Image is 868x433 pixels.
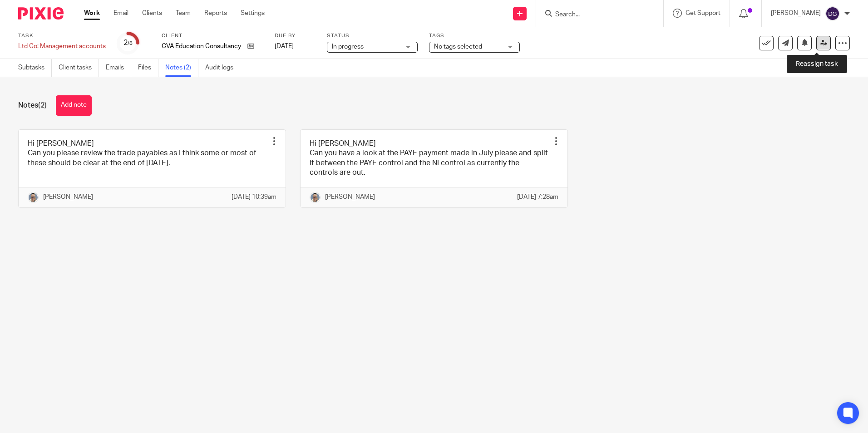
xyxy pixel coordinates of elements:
label: Status [327,32,418,39]
span: Get Support [686,10,720,16]
a: Email [113,9,128,18]
span: (2) [38,102,47,109]
img: svg%3E [825,6,840,21]
button: Add note [56,95,92,116]
p: [DATE] 7:28am [517,192,558,202]
img: Pixie [18,7,64,20]
a: Subtasks [18,59,52,77]
label: Task [18,32,106,39]
a: Audit logs [205,59,240,77]
a: Reports [204,9,227,18]
label: Due by [275,32,316,39]
p: [PERSON_NAME] [43,192,93,202]
a: Clients [142,9,162,18]
div: Ltd Co: Management accounts [18,42,106,51]
label: Client [162,32,263,39]
img: Website%20Headshot.png [310,192,321,203]
p: [PERSON_NAME] [771,9,821,18]
div: 2 [123,38,133,48]
p: [PERSON_NAME] [325,192,375,202]
a: Work [84,9,100,18]
h1: Notes [18,101,47,110]
label: Tags [429,32,520,39]
a: Files [138,59,158,77]
span: No tags selected [434,44,482,50]
input: Search [554,11,636,19]
span: [DATE] [275,43,294,49]
p: CVA Education Consultancy Ltd [162,42,243,51]
a: Client tasks [59,59,99,77]
a: Notes (2) [165,59,198,77]
a: Settings [241,9,265,18]
small: /8 [128,41,133,46]
img: Website%20Headshot.png [28,192,39,203]
a: Emails [106,59,131,77]
span: In progress [332,44,364,50]
a: Team [176,9,191,18]
p: [DATE] 10:39am [232,192,276,202]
